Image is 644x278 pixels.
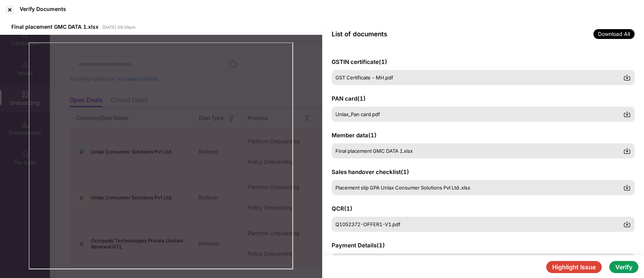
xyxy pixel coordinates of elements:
[20,6,66,12] div: Verify Documents
[335,221,400,227] span: Q1052372-OFFER1-V1.pdf
[335,185,470,191] span: Placement slip GPA Unlax Consumer Solutions Pvt Ltd..xlsx
[335,111,380,117] span: Unlax_Pan card.pdf
[609,261,638,273] button: Verify
[332,242,385,249] span: Payment Details ( 1 )
[332,58,387,65] span: GSTIN certificate ( 1 )
[332,30,387,38] span: List of documents
[29,42,293,269] iframe: msdoc-iframe
[623,184,631,191] img: svg+xml;base64,PHN2ZyBpZD0iRG93bmxvYWQtMzJ4MzIiIHhtbG5zPSJodHRwOi8vd3d3LnczLm9yZy8yMDAwL3N2ZyIgd2...
[332,95,366,102] span: PAN card ( 1 )
[335,75,393,81] span: GST Certificate - MH.pdf
[332,205,352,212] span: QCR ( 1 )
[623,74,631,81] img: svg+xml;base64,PHN2ZyBpZD0iRG93bmxvYWQtMzJ4MzIiIHhtbG5zPSJodHRwOi8vd3d3LnczLm9yZy8yMDAwL3N2ZyIgd2...
[335,148,413,154] span: Final placement GMC DATA 1.xlsx
[623,221,631,228] img: svg+xml;base64,PHN2ZyBpZD0iRG93bmxvYWQtMzJ4MzIiIHhtbG5zPSJodHRwOi8vd3d3LnczLm9yZy8yMDAwL3N2ZyIgd2...
[623,110,631,118] img: svg+xml;base64,PHN2ZyBpZD0iRG93bmxvYWQtMzJ4MzIiIHhtbG5zPSJodHRwOi8vd3d3LnczLm9yZy8yMDAwL3N2ZyIgd2...
[593,29,635,39] span: Download All
[623,147,631,155] img: svg+xml;base64,PHN2ZyBpZD0iRG93bmxvYWQtMzJ4MzIiIHhtbG5zPSJodHRwOi8vd3d3LnczLm9yZy8yMDAwL3N2ZyIgd2...
[332,132,377,139] span: Member data ( 1 )
[546,261,602,273] button: Highlight Issue
[332,168,409,175] span: Sales handover checklist ( 1 )
[11,23,99,30] span: Final placement GMC DATA 1.xlsx
[102,25,136,30] span: [DATE] 09:39pm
